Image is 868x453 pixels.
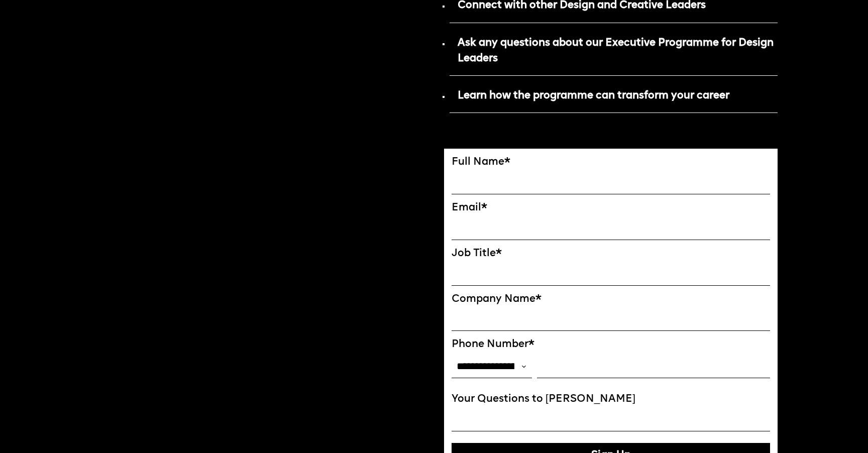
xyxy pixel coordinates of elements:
[452,202,770,214] label: Email
[458,38,774,64] strong: Ask any questions about our Executive Programme for Design Leaders
[452,248,770,260] label: Job Title
[452,156,770,169] label: Full Name
[452,393,770,406] label: Your Questions to [PERSON_NAME]
[458,90,729,101] strong: Learn how the programme can transform your career
[452,338,770,351] label: Phone Number
[452,293,770,306] label: Company Name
